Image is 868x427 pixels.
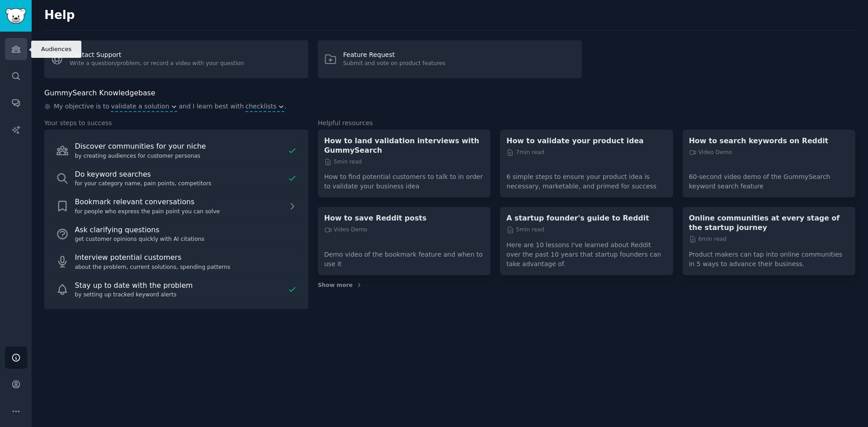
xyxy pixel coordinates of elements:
[75,180,284,188] div: for your category name, pain points, competitors
[245,102,284,111] button: checklists
[506,234,666,269] p: Here are 10 lessons I've learned about Reddit over the past 10 years that startup founders can ta...
[75,169,284,180] div: Do keyword searches
[75,235,297,244] div: get customer opinions quickly with AI citations
[689,213,849,232] a: Online communities at every stage of the startup journey
[51,193,302,219] a: Bookmark relevant conversationsfor people who express the pain point you can solve
[324,226,368,234] span: Video Demo
[51,165,302,192] a: Do keyword searchesfor your category name, pain points, competitors
[54,102,109,112] span: My objective is to
[689,149,732,157] span: Video Demo
[324,213,484,223] a: How to save Reddit posts
[44,102,855,112] div: .
[75,225,297,236] div: Ask clarifying questions
[44,40,308,78] a: Contact SupportWrite a question/problem, or record a video with your question
[51,277,302,303] a: Stay up to date with the problemby setting up tracked keyword alerts
[506,136,666,145] a: How to validate your product idea
[318,282,353,290] span: Show more
[689,244,849,269] p: Product makers can tap into online communities in 5 ways to advance their business.
[506,213,666,223] a: A startup founder's guide to Reddit
[75,263,297,272] div: about the problem, current solutions, spending patterns
[5,8,26,24] img: GummySearch logo
[75,152,284,160] div: by creating audiences for customer personas
[75,252,297,263] div: Interview potential customers
[343,50,445,60] div: Feature Request
[44,8,855,23] h2: Help
[75,280,284,291] div: Stay up to date with the problem
[75,208,284,216] div: for people who express the pain point you can solve
[51,137,302,164] a: Discover communities for your nicheby creating audiences for customer personas
[44,88,155,99] h2: GummySearch Knowledgebase
[111,102,169,111] span: validate a solution
[51,249,302,275] a: Interview potential customersabout the problem, current solutions, spending patterns
[75,141,284,152] div: Discover communities for your niche
[689,166,849,191] p: 60-second video demo of the GummySearch keyword search feature
[506,149,544,157] span: 7 min read
[179,102,244,112] span: and I learn best with
[324,244,484,269] p: Demo video of the bookmark feature and when to use it
[324,136,484,155] a: How to land validation interviews with GummySearch
[324,158,362,166] span: 5 min read
[44,118,308,128] h3: Your steps to success
[689,235,726,244] span: 6 min read
[506,166,666,191] p: 6 simple steps to ensure your product idea is necessary, marketable, and primed for success
[111,102,177,111] button: validate a solution
[51,221,302,247] a: Ask clarifying questionsget customer opinions quickly with AI citations
[343,60,445,68] div: Submit and vote on product features
[324,166,484,191] p: How to find potential customers to talk to in order to validate your business idea
[245,102,277,111] span: checklists
[689,136,849,145] a: How to search keywords on Reddit
[318,40,582,78] a: Feature RequestSubmit and vote on product features
[318,118,855,128] h3: Helpful resources
[506,226,544,234] span: 5 min read
[75,291,284,299] div: by setting up tracked keyword alerts
[75,197,284,208] div: Bookmark relevant conversations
